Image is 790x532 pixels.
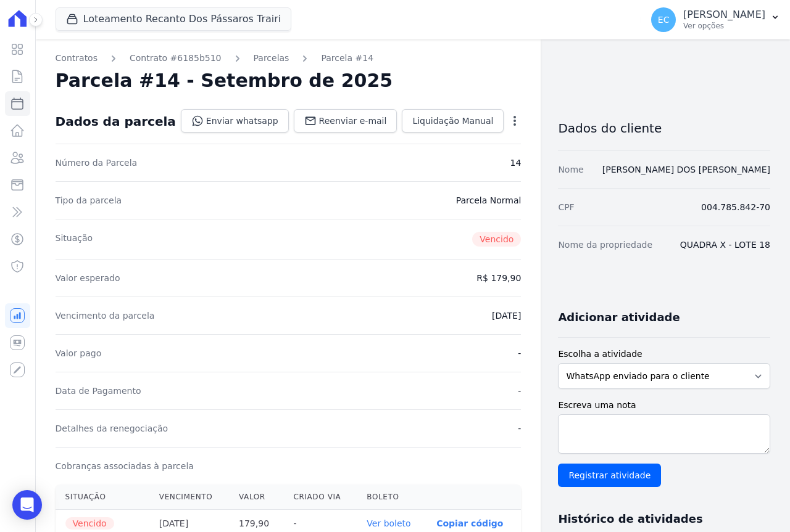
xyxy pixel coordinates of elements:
[476,272,521,284] dd: R$ 179,90
[56,70,393,92] h2: Parcela #14 - Setembro de 2025
[456,194,522,207] dd: Parcela Normal
[181,109,289,133] a: Enviar whatsapp
[602,165,770,174] a: [PERSON_NAME] DOS [PERSON_NAME]
[65,517,114,530] span: Vencido
[56,232,93,247] dt: Situação
[683,9,765,21] p: [PERSON_NAME]
[558,399,770,412] label: Escreva uma nota
[294,109,397,133] a: Reenviar e-mail
[492,309,521,322] dd: [DATE]
[12,490,42,520] div: Open Intercom Messenger
[367,518,410,528] a: Ver boleto
[510,157,522,169] dd: 14
[254,52,289,65] a: Parcelas
[319,115,387,127] span: Reenviar e-mail
[56,272,120,284] dt: Valor esperado
[56,422,168,435] dt: Detalhes da renegociação
[56,309,155,322] dt: Vencimento da parcela
[558,512,702,526] h3: Histórico de atividades
[56,52,98,65] a: Contratos
[558,239,652,251] dt: Nome da propriedade
[518,422,521,435] dd: -
[149,485,229,510] th: Vencimento
[472,232,521,247] span: Vencido
[56,460,194,472] dt: Cobranças associadas à parcela
[56,52,522,65] nav: Breadcrumb
[56,347,102,359] dt: Valor pago
[56,114,176,129] div: Dados da parcela
[56,385,141,397] dt: Data de Pagamento
[641,2,790,37] button: EC [PERSON_NAME] Ver opções
[680,239,770,251] dd: QUADRA X - LOTE 18
[683,21,765,31] p: Ver opções
[558,310,680,325] h3: Adicionar atividade
[56,157,138,169] dt: Número da Parcela
[402,109,504,133] a: Liquidação Manual
[558,201,574,213] dt: CPF
[130,52,222,65] a: Contrato #6185b510
[229,485,283,510] th: Valor
[321,52,373,65] a: Parcela #14
[56,194,122,207] dt: Tipo da parcela
[56,485,149,510] th: Situação
[518,347,521,359] dd: -
[658,15,670,24] span: EC
[412,115,493,127] span: Liquidação Manual
[357,485,426,510] th: Boleto
[436,518,503,528] button: Copiar código
[701,201,770,213] dd: 004.785.842-70
[558,464,661,487] input: Registrar atividade
[558,348,770,361] label: Escolha a atividade
[558,163,583,176] dt: Nome
[283,485,357,510] th: Criado via
[558,121,770,136] h3: Dados do cliente
[56,7,292,31] button: Loteamento Recanto Dos Pássaros Trairi
[518,385,521,397] dd: -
